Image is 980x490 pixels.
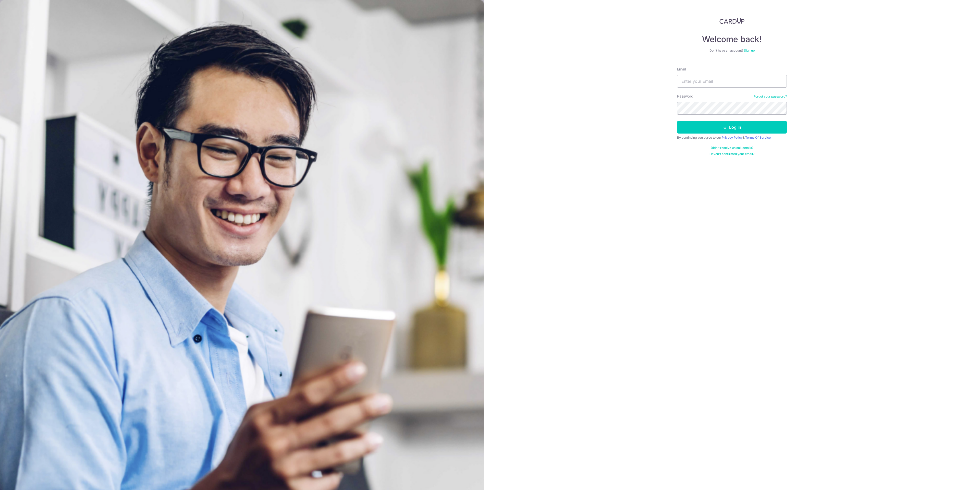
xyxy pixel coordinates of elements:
[677,75,787,88] input: Enter your Email
[711,146,753,150] a: Didn't receive unlock details?
[677,67,686,72] label: Email
[709,152,754,156] a: Haven't confirmed your email?
[719,18,744,24] img: CardUp Logo
[677,49,787,53] div: Don’t have an account?
[677,34,787,44] h4: Welcome back!
[745,136,771,139] a: Terms Of Service
[754,94,787,99] a: Forgot your password?
[744,49,755,52] a: Sign up
[677,121,787,134] button: Log in
[677,136,787,140] div: By continuing you agree to our &
[722,136,743,139] a: Privacy Policy
[677,94,693,99] label: Password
